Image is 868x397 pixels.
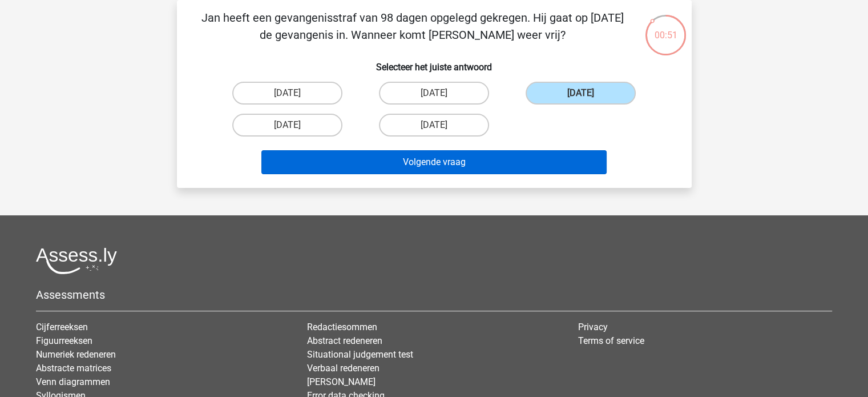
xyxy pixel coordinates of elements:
a: Redactiesommen [307,322,377,332]
a: [PERSON_NAME] [307,376,376,387]
div: 00:51 [644,14,687,42]
a: Situational judgement test [307,349,413,360]
label: [DATE] [379,114,489,137]
a: Numeriek redeneren [36,349,116,360]
label: [DATE] [232,114,342,137]
a: Venn diagrammen [36,376,110,387]
label: [DATE] [232,82,342,105]
a: Privacy [578,322,608,332]
a: Cijferreeksen [36,322,88,332]
img: Assessly logo [36,247,117,274]
label: [DATE] [379,82,489,105]
a: Verbaal redeneren [307,363,380,374]
a: Terms of service [578,335,644,346]
a: Figuurreeksen [36,335,92,346]
h5: Assessments [36,288,832,302]
a: Abstracte matrices [36,363,111,374]
a: Abstract redeneren [307,335,382,346]
p: Jan heeft een gevangenisstraf van 98 dagen opgelegd gekregen. Hij gaat op [DATE] de gevangenis in... [195,9,631,43]
h6: Selecteer het juiste antwoord [195,53,673,73]
button: Volgende vraag [261,150,607,174]
label: [DATE] [526,82,636,105]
